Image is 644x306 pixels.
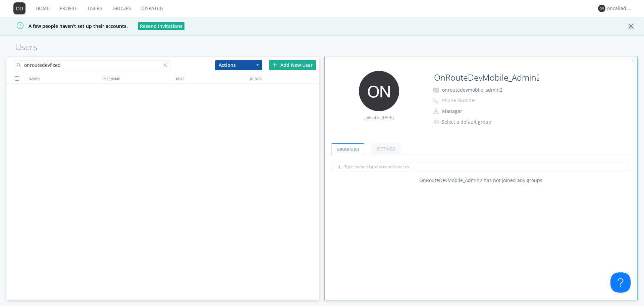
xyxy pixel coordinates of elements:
span: Joined on [365,115,394,120]
img: 373638.png [598,5,605,12]
div: USERNAME [101,74,174,83]
div: OnRouteDevMobile_Admin2 has not joined any groups [325,177,637,184]
span: onroutedevmobile_admin2 [442,87,502,93]
div: oncalladmin4 [607,5,632,12]
button: Manager [440,106,507,116]
img: 373638.png [359,71,399,111]
button: Resend Invitations [138,22,184,30]
img: phone-outline.svg [433,98,438,103]
a: Settings [372,143,400,155]
img: person-outline.svg [434,108,439,114]
input: Name [431,71,540,84]
iframe: Toggle Customer Support [610,272,631,293]
span: [DATE] [382,115,394,120]
img: plus.svg [272,62,277,67]
div: Select a default group [442,119,498,125]
div: NAMES [27,74,101,83]
button: Actions [215,60,262,70]
div: JOINED [248,74,322,83]
span: A few people haven't set up their accounts. [5,23,128,29]
div: Add New User [269,60,316,70]
img: cancel.svg [631,59,636,63]
img: 373638.png [13,2,25,14]
input: Type name of group to add user to [332,162,630,172]
div: ROLE [174,74,248,83]
img: icon-alert-users-thin-outline.svg [434,117,440,126]
input: Search users [14,60,170,70]
a: Groups (0) [331,143,364,155]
